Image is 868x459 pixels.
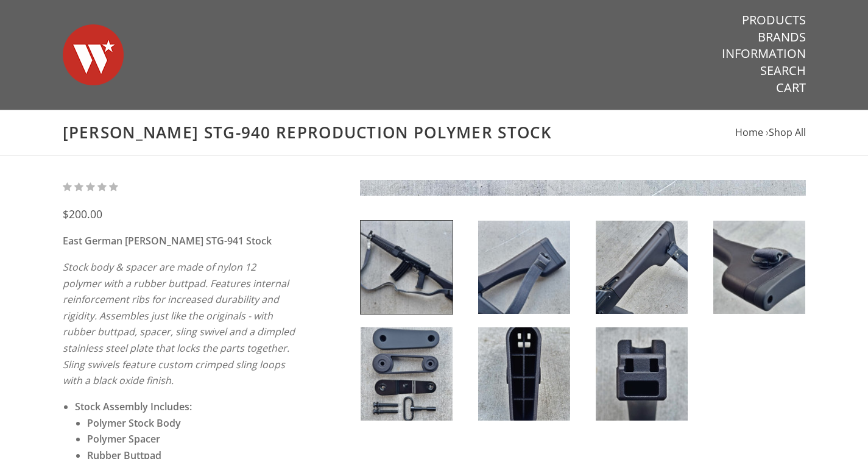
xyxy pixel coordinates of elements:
img: Wieger STG-940 Reproduction Polymer Stock [478,327,570,421]
img: Wieger STG-940 Reproduction Polymer Stock [713,221,805,314]
a: Information [722,46,806,62]
strong: Polymer Stock Body [87,416,181,430]
img: Wieger STG-940 Reproduction Polymer Stock [596,327,688,421]
img: Warsaw Wood Co. [63,12,124,98]
img: Wieger STG-940 Reproduction Polymer Stock [361,327,453,421]
strong: Stock Assembly Includes: [75,400,192,413]
strong: East German [PERSON_NAME] STG-941 Stock [63,234,272,247]
a: Shop All [769,126,806,139]
img: Wieger STG-940 Reproduction Polymer Stock [596,221,688,314]
img: Wieger STG-940 Reproduction Polymer Stock [361,221,453,314]
span: $200.00 [63,207,102,221]
a: Search [760,63,806,79]
strong: Polymer Spacer [87,432,160,446]
a: Products [742,12,806,28]
li: › [766,124,806,141]
h1: [PERSON_NAME] STG-940 Reproduction Polymer Stock [63,123,806,143]
a: Brands [758,29,806,45]
img: Wieger STG-940 Reproduction Polymer Stock [478,221,570,314]
a: Cart [776,80,806,96]
em: Stock body & spacer are made of nylon 12 polymer with a rubber buttpad. Features internal reinfor... [63,260,295,387]
a: Home [735,126,763,139]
